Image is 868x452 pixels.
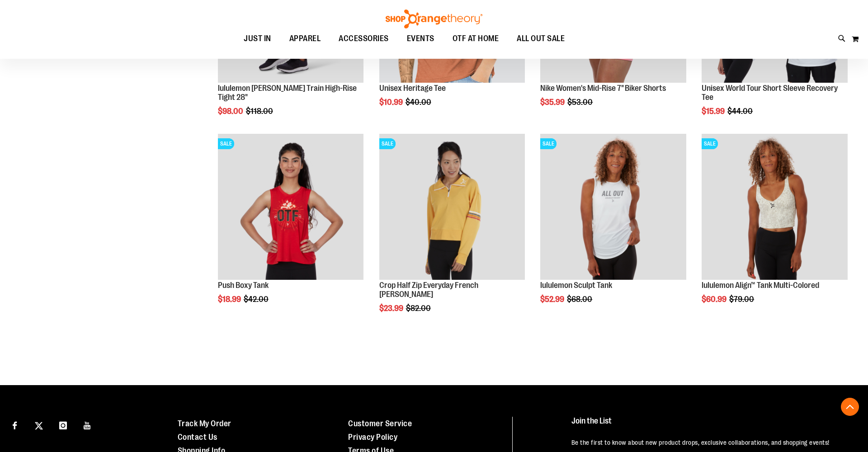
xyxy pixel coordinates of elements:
[379,281,478,299] a: Crop Half Zip Everyday French [PERSON_NAME]
[540,295,566,304] span: $52.99
[379,134,525,280] img: Product image for Crop Half Zip Everyday French Terry Pullover
[218,134,364,281] a: Product image for Push Boxy TankSALESALE
[348,433,397,442] a: Privacy Policy
[218,107,245,116] span: $98.00
[213,129,368,326] div: product
[218,281,269,290] a: Push Boxy Tank
[218,295,242,304] span: $18.99
[246,107,274,116] span: $118.00
[407,28,434,49] span: EVENTS
[702,84,838,102] a: Unisex World Tour Short Sleeve Recovery Tee
[379,138,396,149] span: SALE
[702,134,848,281] a: Product image for lululemon Align™ Tank Multi-ColoredSALESALE
[727,107,754,116] span: $44.00
[571,417,847,433] h4: Join the List
[218,84,357,102] a: lululemon [PERSON_NAME] Train High-Rise Tight 28"
[702,138,718,149] span: SALE
[379,304,405,313] span: $23.99
[702,281,819,290] a: lululemon Align™ Tank Multi-Colored
[178,433,217,442] a: Contact Us
[406,304,432,313] span: $82.00
[540,98,566,107] span: $35.99
[384,9,484,28] img: Shop Orangetheory
[244,28,271,49] span: JUST IN
[540,134,686,281] a: Product image for lululemon Sculpt TankSALESALE
[55,417,71,433] a: Visit our Instagram page
[289,28,321,49] span: APPAREL
[379,84,446,93] a: Unisex Heritage Tee
[729,295,755,304] span: $79.00
[178,419,231,428] a: Track My Order
[702,107,726,116] span: $15.99
[406,98,433,107] span: $40.00
[540,84,666,93] a: Nike Women's Mid-Rise 7" Biker Shorts
[218,134,364,280] img: Product image for Push Boxy Tank
[571,438,847,447] p: Be the first to know about new product drops, exclusive collaborations, and shopping events!
[35,422,43,430] img: Twitter
[379,134,525,281] a: Product image for Crop Half Zip Everyday French Terry PulloverSALESALE
[697,129,852,326] div: product
[31,417,47,433] a: Visit our X page
[536,129,691,326] div: product
[540,134,686,280] img: Product image for lululemon Sculpt Tank
[339,28,389,49] span: ACCESSORIES
[702,295,728,304] span: $60.99
[567,98,594,107] span: $53.00
[453,28,499,49] span: OTF AT HOME
[348,419,412,428] a: Customer Service
[540,281,612,290] a: lululemon Sculpt Tank
[379,98,404,107] span: $10.99
[567,295,594,304] span: $68.00
[7,417,23,433] a: Visit our Facebook page
[244,295,270,304] span: $42.00
[517,28,565,49] span: ALL OUT SALE
[218,138,234,149] span: SALE
[375,129,530,335] div: product
[702,134,848,280] img: Product image for lululemon Align™ Tank Multi-Colored
[540,138,557,149] span: SALE
[80,417,95,433] a: Visit our Youtube page
[841,398,859,416] button: Back To Top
